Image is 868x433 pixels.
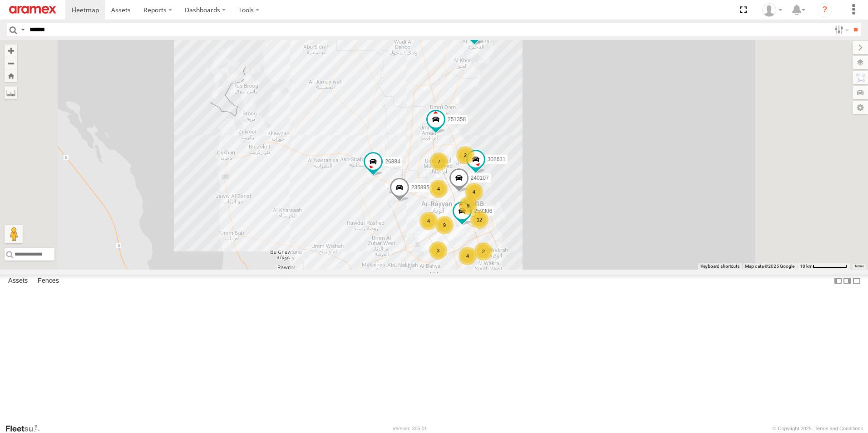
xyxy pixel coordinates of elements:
button: Keyboard shortcuts [700,263,740,270]
button: Zoom in [5,44,17,57]
div: 2 [474,242,493,261]
a: Terms [854,265,864,268]
button: Map Scale: 10 km per 72 pixels [797,263,850,270]
a: Visit our Website [5,424,47,433]
div: Zain Umer [759,3,785,17]
div: 4 [459,247,477,265]
button: Zoom Home [5,69,17,82]
div: 9 [459,197,477,215]
div: 4 [429,180,448,198]
span: 235895 [411,184,429,191]
span: 26884 [385,159,400,165]
span: 240107 [471,175,489,181]
label: Search Filter Options [831,23,850,36]
label: Dock Summary Table to the Right [843,275,852,288]
span: 251358 [448,116,466,123]
button: Zoom out [5,57,17,69]
img: aramex-logo.svg [9,6,56,14]
div: 7 [430,153,448,171]
label: Hide Summary Table [852,275,861,288]
span: 259306 [474,208,492,215]
div: © Copyright 2025 - [773,426,863,431]
label: Map Settings [853,101,868,114]
span: 302631 [488,156,506,162]
label: Dock Summary Table to the Left [833,275,843,288]
div: 3 [429,241,447,260]
label: Measure [5,86,17,99]
div: 9 [435,216,454,234]
a: Terms and Conditions [815,426,863,431]
i: ? [818,3,832,17]
button: Drag Pegman onto the map to open Street View [5,225,23,243]
span: Map data ©2025 Google [745,264,794,269]
span: 10 km [800,264,813,269]
div: 12 [470,211,488,229]
div: 2 [456,146,474,164]
div: Version: 305.01 [393,426,427,431]
div: 4 [465,183,483,201]
div: 4 [419,212,438,230]
label: Assets [4,275,32,287]
label: Search Query [19,23,26,36]
label: Fences [33,275,64,287]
